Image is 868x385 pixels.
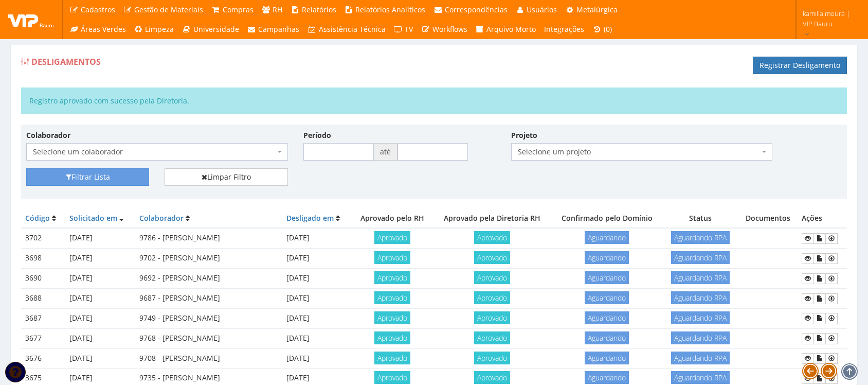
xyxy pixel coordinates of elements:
span: Aguardando [585,311,629,324]
span: Aguardando RPA [671,251,730,264]
td: [DATE] [282,348,352,369]
td: [DATE] [65,288,135,308]
td: 9786 - [PERSON_NAME] [135,228,282,248]
span: Aprovado [374,231,410,244]
th: Ações [798,209,847,228]
span: Metalúrgica [576,5,618,14]
th: Aprovado pela Diretoria RH [433,209,551,228]
a: Ficha Devolução EPIS [825,333,838,344]
span: Usuários [527,5,557,14]
td: [DATE] [282,249,352,269]
label: Período [303,130,331,141]
span: Selecione um colaborador [26,143,288,161]
th: Aprovado pelo RH [352,209,433,228]
td: 3698 [21,249,65,269]
a: Documentos [813,293,826,304]
th: Status [663,209,738,228]
span: Aprovado [474,311,510,324]
button: Filtrar Lista [26,168,149,186]
td: [DATE] [65,328,135,348]
a: (0) [588,20,616,39]
span: Gestão de Materiais [134,5,203,14]
a: Documentos [813,253,826,264]
td: 9708 - [PERSON_NAME] [135,348,282,369]
span: Aprovado [374,291,410,304]
span: Aguardando [585,271,629,284]
a: Áreas Verdes [65,20,130,39]
a: Documentos [813,353,826,364]
a: Documentos [813,273,826,284]
span: Aguardando RPA [671,311,730,324]
span: Selecione um projeto [511,143,773,161]
td: 9768 - [PERSON_NAME] [135,328,282,348]
a: Ficha Devolução EPIS [825,253,838,264]
th: Confirmado pelo Domínio [551,209,662,228]
td: 9687 - [PERSON_NAME] [135,288,282,308]
span: Aguardando [585,251,629,264]
span: Aprovado [374,331,410,344]
td: 3677 [21,328,65,348]
span: Aguardando [585,291,629,304]
span: Aprovado [374,271,410,284]
span: Arquivo Morto [486,24,536,34]
td: 3676 [21,348,65,369]
td: 3702 [21,228,65,248]
span: Aguardando RPA [671,271,730,284]
a: Solicitado em [69,213,117,223]
a: Documentos [813,313,826,324]
a: Limpar Filtro [165,168,287,186]
a: Workflows [417,20,472,39]
span: Correspondências [445,5,508,14]
td: [DATE] [282,288,352,308]
span: Aprovado [374,352,410,364]
a: Documentos [813,233,826,244]
a: Colaborador [139,213,184,223]
td: 3688 [21,288,65,308]
a: TV [390,20,418,39]
span: Cadastros [81,5,115,14]
span: Desligamentos [31,56,101,67]
a: Código [25,213,50,223]
a: Universidade [178,20,243,39]
td: [DATE] [65,348,135,369]
td: 9692 - [PERSON_NAME] [135,269,282,289]
a: Campanhas [243,20,304,39]
td: 3687 [21,308,65,328]
span: Aprovado [374,371,410,384]
a: Documentos [813,333,826,344]
a: Integrações [540,20,588,39]
span: Aguardando [585,371,629,384]
span: Aprovado [374,251,410,264]
span: Workflows [432,24,467,34]
span: Aprovado [474,331,510,344]
label: Colaborador [26,130,70,141]
span: Selecione um projeto [518,147,760,157]
span: Compras [223,5,254,14]
td: [DATE] [282,269,352,289]
td: [DATE] [282,328,352,348]
span: Selecione um colaborador [33,147,275,157]
span: Aguardando RPA [671,352,730,364]
span: Aguardando RPA [671,291,730,304]
span: Universidade [193,24,239,34]
td: [DATE] [65,228,135,248]
a: Registrar Desligamento [753,57,847,74]
a: Desligado em [286,213,334,223]
span: Relatórios Analíticos [355,5,425,14]
span: Aprovado [474,271,510,284]
span: Campanhas [258,24,299,34]
span: Assistência Técnica [319,24,386,34]
span: até [374,143,397,161]
td: 9749 - [PERSON_NAME] [135,308,282,328]
span: Aguardando RPA [671,371,730,384]
label: Projeto [511,130,537,141]
a: Assistência Técnica [303,20,390,39]
span: Integrações [544,24,584,34]
div: Registro aprovado com sucesso pela Diretoria. [21,87,847,114]
td: [DATE] [65,249,135,269]
td: [DATE] [282,308,352,328]
span: Aprovado [474,371,510,384]
span: Aguardando [585,331,629,344]
a: Ficha Devolução EPIS [825,273,838,284]
span: Relatórios [302,5,336,14]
